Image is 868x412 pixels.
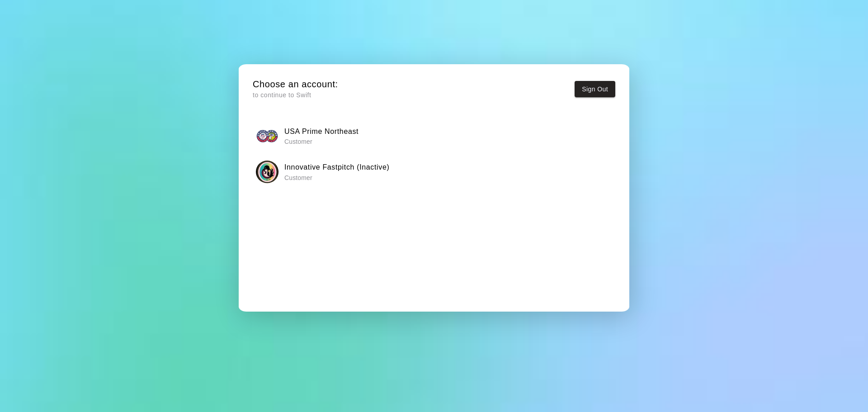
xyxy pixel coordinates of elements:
button: Sign Out [575,81,615,98]
p: Customer [284,137,359,146]
button: Innovative FastpitchInnovative Fastpitch (Inactive)Customer [253,157,615,186]
h5: Choose an account: [253,78,338,90]
p: to continue to Swift [253,90,338,100]
h6: USA Prime Northeast [284,126,359,137]
img: Innovative Fastpitch [256,161,278,183]
button: USA Prime NortheastUSA Prime Northeast Customer [253,122,615,150]
p: Customer [284,173,389,182]
img: USA Prime Northeast [256,125,278,147]
h6: Innovative Fastpitch (Inactive) [284,161,389,173]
